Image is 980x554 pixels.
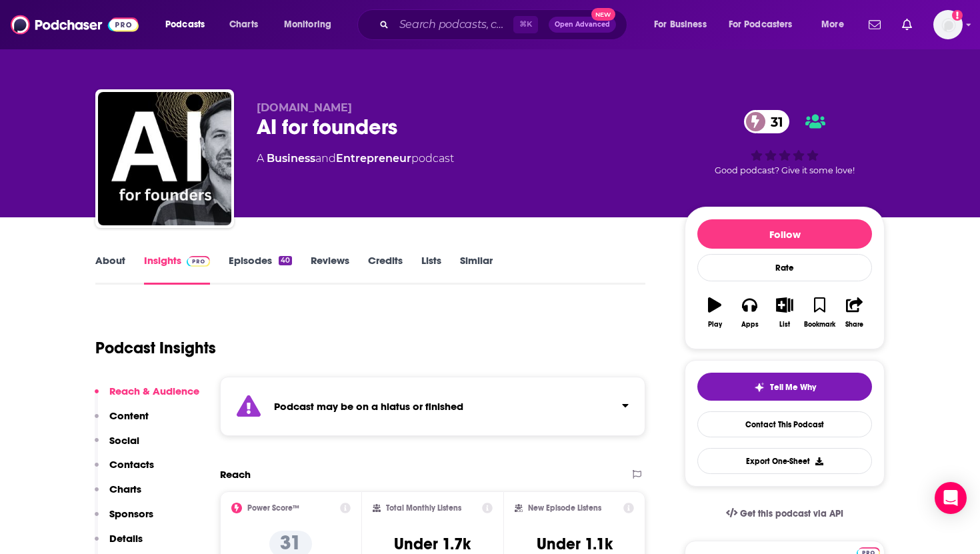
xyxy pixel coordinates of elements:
[311,254,349,285] a: Reviews
[11,12,139,37] img: Podchaser - Follow, Share and Rate Podcasts
[720,14,812,35] button: open menu
[421,254,441,285] a: Lists
[654,15,707,34] span: For Business
[386,503,461,513] h2: Total Monthly Listens
[274,400,463,413] strong: Podcast may be on a hiatus or finished
[315,152,336,165] span: and
[697,373,872,401] button: tell me why sparkleTell Me Why
[109,532,143,545] p: Details
[394,14,513,35] input: Search podcasts, credits, & more...
[715,497,854,530] a: Get this podcast via API
[757,110,790,133] span: 31
[837,289,872,337] button: Share
[267,152,315,165] a: Business
[95,254,125,285] a: About
[229,15,258,34] span: Charts
[697,289,732,337] button: Play
[744,110,790,133] a: 31
[109,385,199,397] p: Reach & Audience
[935,482,967,514] div: Open Intercom Messenger
[95,385,199,409] button: Reach & Audience
[109,458,154,471] p: Contacts
[257,151,454,167] div: A podcast
[802,289,837,337] button: Bookmark
[804,321,835,329] div: Bookmark
[697,411,872,437] a: Contact This Podcast
[740,508,843,519] span: Get this podcast via API
[95,458,154,483] button: Contacts
[221,14,266,35] a: Charts
[845,321,863,329] div: Share
[220,377,645,436] section: Click to expand status details
[715,165,855,175] span: Good podcast? Give it some love!
[537,534,613,554] h3: Under 1.1k
[187,256,210,267] img: Podchaser Pro
[732,289,767,337] button: Apps
[370,9,640,40] div: Search podcasts, credits, & more...
[229,254,292,285] a: Episodes40
[98,92,231,225] img: AI for founders
[95,409,149,434] button: Content
[144,254,210,285] a: InsightsPodchaser Pro
[95,338,216,358] h1: Podcast Insights
[697,254,872,281] div: Rate
[770,382,816,393] span: Tell Me Why
[591,8,615,21] span: New
[279,256,292,265] div: 40
[336,152,411,165] a: Entrepreneur
[109,507,153,520] p: Sponsors
[863,13,886,36] a: Show notifications dropdown
[933,10,963,39] span: Logged in as SolComms
[549,17,616,33] button: Open AdvancedNew
[697,448,872,474] button: Export One-Sheet
[812,14,861,35] button: open menu
[220,468,251,481] h2: Reach
[156,14,222,35] button: open menu
[779,321,790,329] div: List
[821,15,844,34] span: More
[284,15,331,34] span: Monitoring
[952,10,963,21] svg: Add a profile image
[697,219,872,249] button: Follow
[741,321,759,329] div: Apps
[933,10,963,39] img: User Profile
[685,101,885,184] div: 31Good podcast? Give it some love!
[729,15,793,34] span: For Podcasters
[394,534,471,554] h3: Under 1.7k
[645,14,723,35] button: open menu
[754,382,765,393] img: tell me why sparkle
[513,16,538,33] span: ⌘ K
[109,483,141,495] p: Charts
[95,483,141,507] button: Charts
[368,254,403,285] a: Credits
[95,434,139,459] button: Social
[528,503,601,513] h2: New Episode Listens
[109,409,149,422] p: Content
[708,321,722,329] div: Play
[767,289,802,337] button: List
[275,14,349,35] button: open menu
[460,254,493,285] a: Similar
[897,13,917,36] a: Show notifications dropdown
[555,21,610,28] span: Open Advanced
[109,434,139,447] p: Social
[933,10,963,39] button: Show profile menu
[257,101,352,114] span: [DOMAIN_NAME]
[247,503,299,513] h2: Power Score™
[95,507,153,532] button: Sponsors
[165,15,205,34] span: Podcasts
